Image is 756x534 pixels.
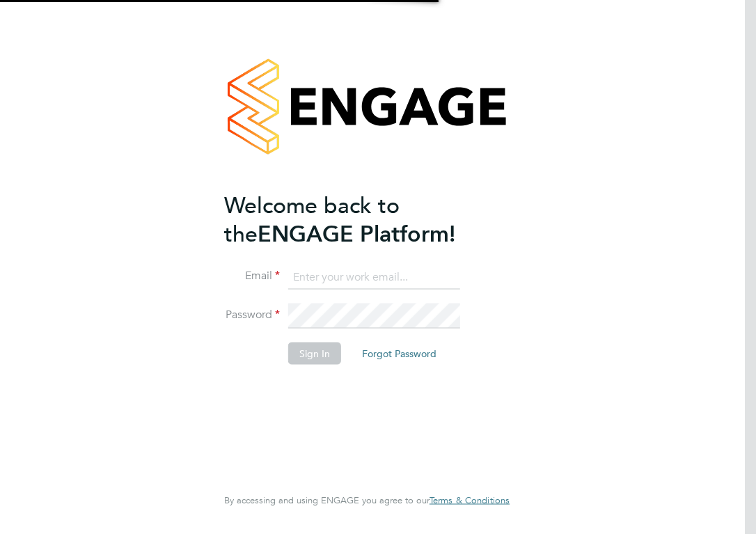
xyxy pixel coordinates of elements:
button: Sign In [288,343,341,365]
label: Email [224,269,280,283]
input: Enter your work email... [288,265,460,290]
span: Terms & Conditions [430,494,510,506]
label: Password [224,308,280,322]
a: Terms & Conditions [430,495,510,506]
button: Forgot Password [351,343,448,365]
span: Welcome back to the [224,191,400,247]
span: By accessing and using ENGAGE you agree to our [224,494,510,506]
h2: ENGAGE Platform! [224,191,496,248]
